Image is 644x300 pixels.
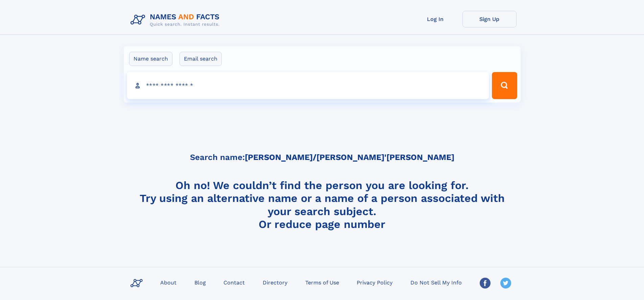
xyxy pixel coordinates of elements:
[128,11,225,29] img: Logo Names and Facts
[192,277,209,287] a: Blog
[190,153,454,162] h5: Search name:
[260,277,290,287] a: Directory
[492,72,517,99] button: Search Button
[480,278,491,289] img: Facebook
[129,52,172,66] label: Name search
[303,277,342,287] a: Terms of Use
[127,72,489,99] input: search input
[180,52,222,66] label: Email search
[128,179,517,230] h4: Oh no! We couldn’t find the person you are looking for. Try using an alternative name or a name o...
[221,277,247,287] a: Contact
[245,153,454,162] b: [PERSON_NAME]/[PERSON_NAME]'[PERSON_NAME]
[408,11,462,27] a: Log In
[354,277,395,287] a: Privacy Policy
[500,278,511,289] img: Twitter
[158,277,179,287] a: About
[462,11,517,27] a: Sign Up
[408,277,464,287] a: Do Not Sell My Info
